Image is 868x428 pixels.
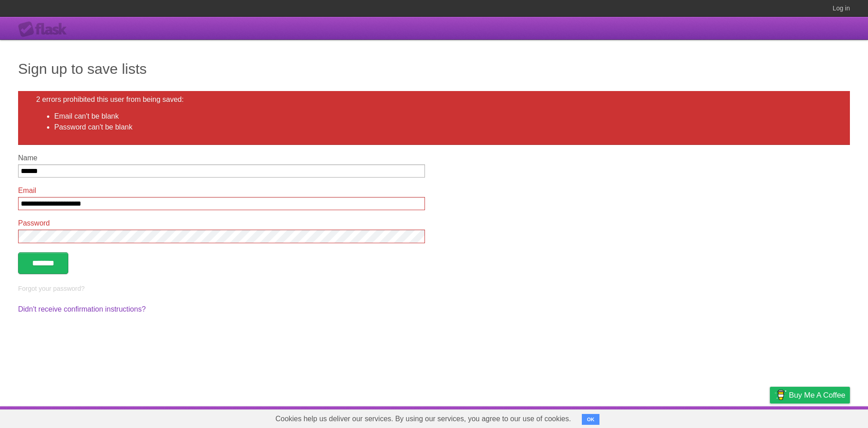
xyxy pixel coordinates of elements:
a: Privacy [758,409,782,426]
a: Didn't receive confirmation instructions? [18,305,146,313]
label: Password [18,219,425,227]
img: Buy me a coffee [774,387,787,403]
li: Email can't be blank [54,111,832,122]
label: Email [18,187,425,195]
h2: 2 errors prohibited this user from being saved: [36,96,832,104]
button: OK [582,414,599,425]
a: Forgot your password? [18,285,85,292]
span: Buy me a coffee [789,387,845,403]
div: Flask [18,21,72,38]
span: Cookies help us deliver our services. By using our services, you agree to our use of cookies. [266,410,580,428]
a: Suggest a feature [793,409,850,426]
a: Buy me a coffee [770,387,850,404]
a: About [650,409,669,426]
a: Terms [727,409,747,426]
label: Name [18,154,425,162]
h1: Sign up to save lists [18,58,850,80]
li: Password can't be blank [54,122,832,133]
a: Developers [679,409,716,426]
